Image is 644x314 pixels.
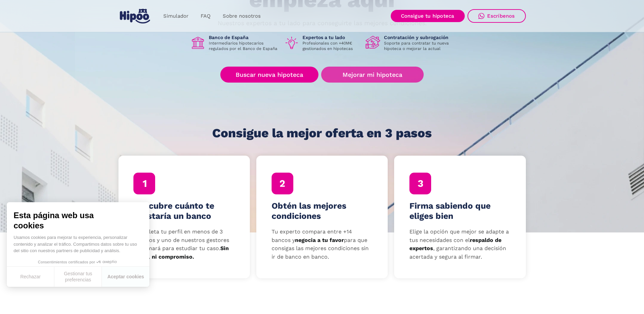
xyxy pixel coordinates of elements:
[217,10,267,23] a: Sobre nosotros
[384,34,454,40] h1: Contratación y subrogación
[212,126,432,140] h1: Consigue la mejor oferta en 3 pasos
[487,13,515,19] div: Escríbenos
[209,40,279,51] p: Intermediarios hipotecarios regulados por el Banco de España
[133,228,235,261] p: Completa tu perfil en menos de 3 minutos y uno de nuestros gestores te llamará para estudiar tu c...
[133,245,229,260] strong: Sin coste, ni compromiso.
[157,10,195,23] a: Simulador
[272,228,373,261] p: Tu experto compara entre +14 bancos y para que consigas las mejores condiciones sin ir de banco e...
[302,40,360,51] p: Profesionales con +40M€ gestionados en hipotecas
[391,10,465,22] a: Consigue tu hipoteca
[209,34,279,40] h1: Banco de España
[295,237,344,243] strong: negocia a tu favor
[467,9,526,23] a: Escríbenos
[133,201,235,221] h4: Descubre cuánto te prestaría un banco
[302,34,360,40] h1: Expertos a tu lado
[409,201,511,221] h4: Firma sabiendo que eliges bien
[409,228,511,261] p: Elige la opción que mejor se adapte a tus necesidades con el , garantizando una decisión acertada...
[118,6,152,26] a: home
[195,10,217,23] a: FAQ
[384,40,454,51] p: Soporte para contratar tu nueva hipoteca o mejorar la actual
[272,201,373,221] h4: Obtén las mejores condiciones
[220,67,318,83] a: Buscar nueva hipoteca
[321,67,423,83] a: Mejorar mi hipoteca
